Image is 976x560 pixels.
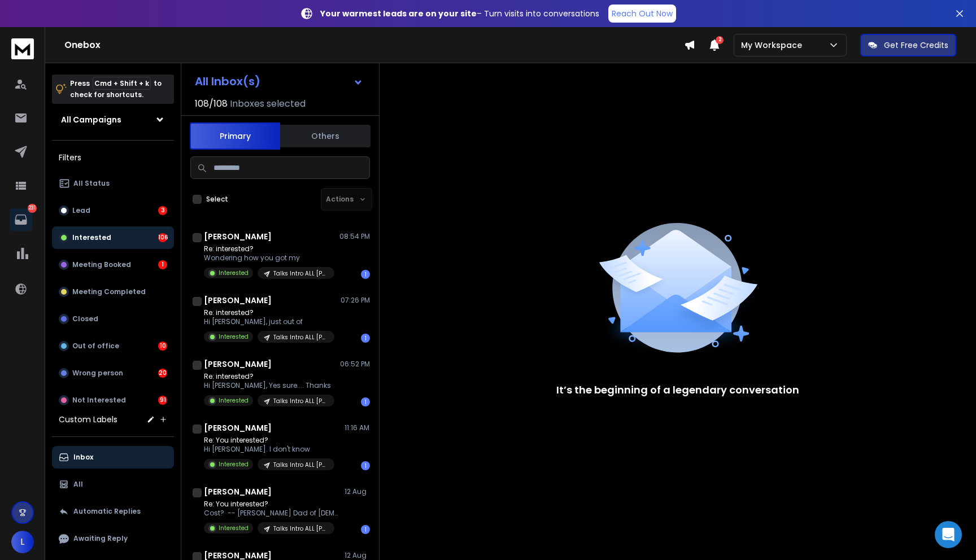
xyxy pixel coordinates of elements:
span: 2 [716,36,724,44]
button: L [11,531,34,553]
img: logo [11,38,34,59]
button: Not Interested91 [52,389,174,412]
a: 231 [10,208,32,231]
p: Interested [219,333,249,341]
strong: Your warmest leads are on your site [320,8,477,19]
p: Talks Intro ALL [PERSON_NAME]@ #20250701 [273,524,328,533]
div: 1 [361,270,370,279]
p: Re: You interested? [204,436,334,445]
button: All Campaigns [52,108,174,131]
p: Automatic Replies [73,507,141,516]
h3: Inboxes selected [230,97,306,111]
p: Cost? -- [PERSON_NAME] Dad of [DEMOGRAPHIC_DATA] and [204,509,339,518]
a: Reach Out Now [608,5,676,23]
button: Inbox [52,446,174,469]
p: My Workspace [741,40,807,51]
p: Re: interested? [204,308,334,317]
p: Lead [72,206,90,215]
p: 12 Aug [345,551,370,560]
p: Hi [PERSON_NAME]. I don't know [204,445,334,454]
p: 08:54 PM [339,232,370,241]
button: Closed [52,308,174,330]
p: Hi [PERSON_NAME], just out of [204,317,334,326]
button: Out of office10 [52,335,174,357]
h1: [PERSON_NAME] [204,422,272,434]
p: Out of office [72,342,119,351]
p: Interested [219,524,249,532]
div: Open Intercom Messenger [935,521,962,548]
p: Inbox [73,453,93,462]
p: 07:26 PM [341,296,370,305]
h3: Filters [52,150,174,165]
div: 1 [361,397,370,406]
div: 10 [158,342,167,351]
p: Reach Out Now [612,8,673,19]
h1: [PERSON_NAME] [204,486,272,497]
div: 106 [158,233,167,242]
p: Re: interested? [204,372,334,381]
p: Talks Intro ALL [PERSON_NAME]@ #20250701 [273,397,328,405]
div: 1 [361,461,370,470]
div: 1 [361,334,370,343]
p: It’s the beginning of a legendary conversation [556,382,799,398]
p: Talks Intro ALL [PERSON_NAME]@ #20250701 [273,269,328,278]
button: Automatic Replies [52,500,174,523]
p: Awaiting Reply [73,534,128,543]
p: Press to check for shortcuts. [70,78,162,100]
h1: All Campaigns [61,114,121,125]
p: All Status [73,179,110,188]
h1: All Inbox(s) [195,76,260,87]
p: 11:16 AM [345,423,370,432]
h3: Custom Labels [59,414,117,425]
p: – Turn visits into conversations [320,8,599,19]
button: Lead3 [52,199,174,222]
p: Re: interested? [204,244,334,253]
button: Awaiting Reply [52,527,174,550]
button: Meeting Completed [52,281,174,303]
p: Interested [219,269,249,277]
h1: [PERSON_NAME] [204,231,272,242]
p: 231 [28,204,37,213]
div: 3 [158,206,167,215]
p: Talks Intro ALL [PERSON_NAME]@ #20250701 [273,461,328,469]
p: Wondering how you got my [204,253,334,262]
div: 20 [158,369,167,378]
button: All [52,473,174,496]
button: Wrong person20 [52,362,174,384]
label: Select [206,195,228,204]
p: Get Free Credits [884,40,948,51]
button: All Inbox(s) [186,70,372,93]
div: 1 [361,525,370,534]
h1: [PERSON_NAME] [204,358,272,370]
p: Re: You interested? [204,500,339,509]
button: Primary [190,123,280,150]
div: 1 [158,260,167,269]
p: 12 Aug [345,487,370,496]
button: Others [280,124,371,148]
button: Interested106 [52,226,174,249]
button: Meeting Booked1 [52,253,174,276]
p: 06:52 PM [340,360,370,369]
h1: [PERSON_NAME] [204,295,272,306]
span: 108 / 108 [195,97,228,111]
p: Interested [219,460,249,469]
span: Cmd + Shift + k [93,77,151,90]
button: Get Free Credits [860,34,956,56]
div: 91 [158,396,167,405]
h1: Onebox [64,38,684,52]
p: Closed [72,314,98,323]
p: Talks Intro ALL [PERSON_NAME]@ #20250701 [273,333,328,342]
p: Not Interested [72,396,126,405]
p: Interested [72,233,111,242]
p: All [73,480,83,489]
p: Wrong person [72,369,123,378]
p: Interested [219,396,249,405]
button: All Status [52,172,174,195]
p: Meeting Booked [72,260,131,269]
p: Hi [PERSON_NAME], Yes sure.... Thanks [204,381,334,390]
p: Meeting Completed [72,287,146,296]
